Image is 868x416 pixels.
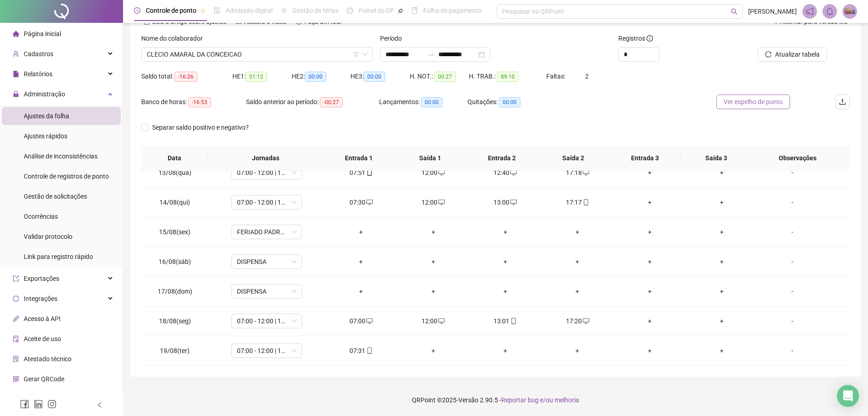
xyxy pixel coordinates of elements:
[509,199,517,205] span: desktop
[13,295,19,302] span: sync
[13,71,19,77] span: file
[293,7,339,14] span: Gestão de férias
[693,286,750,296] div: +
[24,132,67,140] span: Ajustes rápidos
[404,286,462,296] div: +
[501,396,579,404] span: Reportar bug e/ou melhoria
[509,318,517,324] span: mobile
[246,97,379,107] div: Saldo anterior ao período:
[843,5,857,18] img: 75773
[693,316,750,326] div: +
[765,257,819,267] div: -
[765,346,819,356] div: -
[159,169,191,176] span: 13/08(qua)
[237,284,297,298] span: DISPENSA
[147,47,367,61] span: CLECIO AMARAL DA CONCEICAO
[826,7,834,16] span: bell
[332,227,390,237] div: +
[621,197,678,207] div: +
[13,316,19,322] span: api
[24,233,72,240] span: Validar protocolo
[24,335,61,342] span: Aceite de uso
[458,396,478,404] span: Versão
[13,376,19,382] span: qrcode
[693,257,750,267] div: +
[24,90,65,98] span: Administração
[437,169,445,176] span: desktop
[404,257,462,267] div: +
[332,168,390,178] div: 07:51
[395,146,466,171] th: Saída 1
[765,168,819,178] div: -
[549,316,606,326] div: 17:20
[24,213,58,220] span: Ocorrências
[423,7,482,14] span: Folha de pagamento
[404,316,462,326] div: 12:00
[364,72,385,82] span: 00:00
[477,168,534,178] div: 12:40
[13,51,19,57] span: user-add
[353,52,359,57] span: filter
[159,199,190,206] span: 14/08(qui)
[404,168,462,178] div: 12:00
[149,122,252,132] span: Separar saldo positivo e negativo?
[427,51,435,58] span: to
[582,199,589,205] span: mobile
[226,7,272,14] span: Admissão digital
[765,197,819,207] div: -
[365,348,373,354] span: mobile
[582,169,589,176] span: desktop
[208,146,323,171] th: Jornadas
[765,51,771,58] span: reload
[427,51,435,58] span: swap-right
[134,7,140,14] span: clock-circle
[34,400,43,409] span: linkedin
[693,197,750,207] div: +
[159,228,190,236] span: 15/08(sex)
[24,30,61,37] span: Página inicial
[647,35,653,42] span: info-circle
[13,31,19,37] span: home
[549,197,606,207] div: 17:17
[618,33,653,43] span: Registros
[477,257,534,267] div: +
[748,6,797,16] span: [PERSON_NAME]
[621,257,678,267] div: +
[410,71,469,82] div: H. NOT.:
[13,91,19,97] span: lock
[24,193,87,200] span: Gestão de solicitações
[13,336,19,342] span: audit
[549,346,606,356] div: +
[232,71,292,82] div: HE 1:
[621,286,678,296] div: +
[549,168,606,178] div: 17:18
[24,112,69,120] span: Ajustes da folha
[141,146,208,171] th: Data
[141,71,232,82] div: Saldo total:
[509,169,517,176] span: desktop
[214,7,220,14] span: file-done
[437,318,445,324] span: desktop
[621,227,678,237] div: +
[24,153,98,160] span: Análise de inconsistências
[292,71,351,82] div: HE 2:
[200,8,205,14] span: pushpin
[332,286,390,296] div: +
[237,195,297,209] span: 07:00 - 12:00 | 13:30 - 17:18
[332,346,390,356] div: 07:31
[411,7,418,14] span: book
[549,257,606,267] div: +
[320,97,343,107] span: -00:27
[379,97,467,107] div: Lançamentos:
[146,7,196,14] span: Controle de ponto
[24,275,59,282] span: Exportações
[188,97,211,107] span: -16:53
[323,146,395,171] th: Entrada 1
[24,70,52,78] span: Relatórios
[246,72,267,82] span: 01:12
[775,49,820,59] span: Atualizar tabela
[759,153,836,163] span: Observações
[305,72,326,82] span: 00:00
[693,346,750,356] div: +
[237,225,297,239] span: FERIADO PADROEIRA NOSSA SENHORA DA ASSUNÇÃO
